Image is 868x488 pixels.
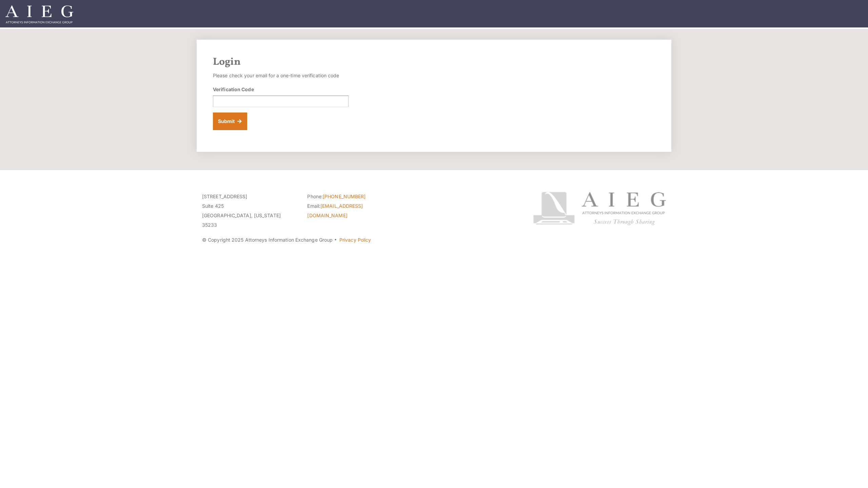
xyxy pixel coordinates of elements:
p: [STREET_ADDRESS] Suite 425 [GEOGRAPHIC_DATA], [US_STATE] 35233 [202,192,297,230]
button: Submit [213,113,247,130]
a: Privacy Policy [339,237,371,243]
li: Phone: [307,192,402,201]
label: Verification Code [213,86,254,93]
img: Attorneys Information Exchange Group [5,5,73,23]
img: Attorneys Information Exchange Group logo [533,192,666,225]
p: Please check your email for a one-time verification code [213,71,349,80]
h2: Login [213,56,655,68]
p: © Copyright 2025 Attorneys Information Exchange Group [202,235,508,245]
span: · [334,240,337,243]
li: Email: [307,201,402,220]
a: [EMAIL_ADDRESS][DOMAIN_NAME] [307,203,363,218]
a: [PHONE_NUMBER] [323,194,366,199]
